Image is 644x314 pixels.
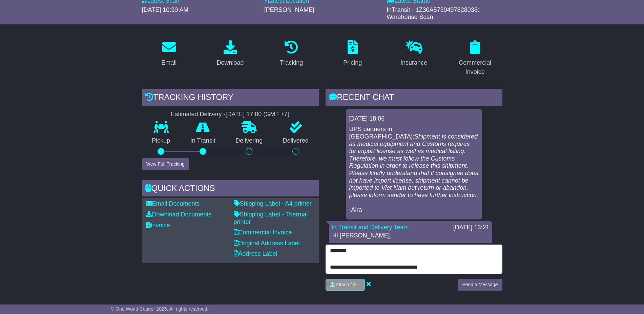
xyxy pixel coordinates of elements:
span: © One World Courier 2025. All rights reserved. [111,306,209,312]
p: UPS partners in [GEOGRAPHIC_DATA]: -Aira [349,126,479,213]
a: Pricing [339,38,366,70]
a: In Transit and Delivery Team [332,224,409,231]
div: [DATE] 18:06 [349,115,479,123]
div: RECENT CHAT [326,89,502,107]
a: Download Documents [146,211,212,218]
a: Email [157,38,181,70]
div: Quick Actions [142,180,319,198]
em: Shipment is considered as medical equipment and Customs requires for import license as well as me... [349,133,478,198]
div: Email [161,58,176,67]
div: Tracking history [142,89,319,107]
p: Hi [PERSON_NAME], [332,232,489,239]
a: Download [212,38,248,70]
button: View Full Tracking [142,158,189,170]
p: Delivered [273,137,319,145]
a: Shipping Label - A4 printer [234,200,312,207]
a: Address Label [234,250,277,257]
a: Original Address Label [234,240,300,247]
div: [DATE] 17:00 (GMT +7) [226,111,290,118]
a: Commercial Invoice [234,229,292,236]
p: In Transit [180,137,226,145]
a: Insurance [396,38,432,70]
a: Shipping Label - Thermal printer [234,211,308,225]
a: Invoice [146,222,170,229]
p: Delivering [226,137,273,145]
div: Pricing [343,58,362,67]
div: Insurance [400,58,427,67]
p: Pickup [142,137,181,145]
span: [PERSON_NAME] [264,6,314,13]
a: Email Documents [146,200,200,207]
div: Download [216,58,244,67]
a: Tracking [275,38,307,70]
span: [DATE] 10:30 AM [142,6,189,13]
div: Estimated Delivery - [142,111,319,118]
p: We will inform UPS and keep you ipdated. [332,243,489,250]
button: Send a Message [458,279,502,291]
div: Commercial Invoice [452,58,498,77]
div: Tracking [280,58,303,67]
div: [DATE] 13:21 [453,224,490,231]
a: Commercial Invoice [448,38,502,79]
span: InTransit - 1Z30A5730497828038: Warehouse Scan [387,6,479,21]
